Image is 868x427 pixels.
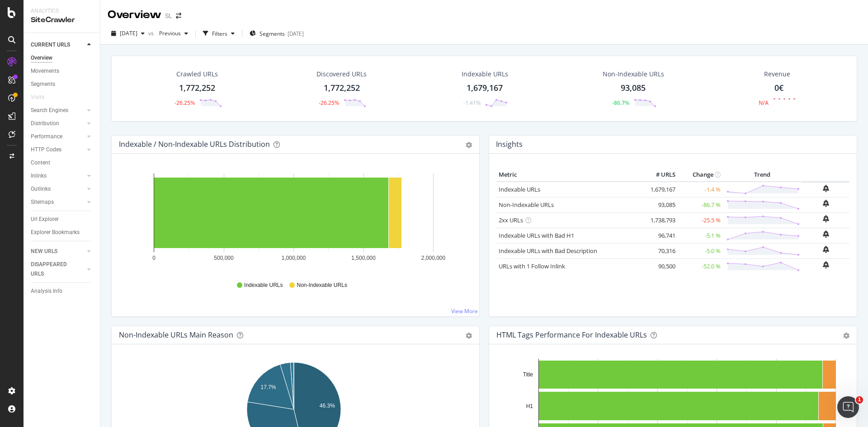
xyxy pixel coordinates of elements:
a: Url Explorer [31,215,94,224]
span: 1 [856,396,863,404]
div: Indexable / Non-Indexable URLs Distribution [119,140,270,149]
div: Analysis Info [31,286,62,296]
div: -26.25% [175,99,195,107]
td: 70,316 [642,243,678,258]
td: -5.0 % [678,243,723,258]
button: [DATE] [108,26,148,41]
a: NEW URLS [31,247,85,256]
text: 17.7% [260,384,276,390]
div: bell-plus [823,185,829,192]
div: Segments [31,80,55,89]
button: Filters [199,26,238,41]
div: -1.41% [463,99,481,107]
a: Explorer Bookmarks [31,228,94,237]
div: 93,085 [621,82,646,94]
h4: Insights [496,138,523,150]
text: 1,000,000 [282,255,306,261]
span: Non-Indexable URLs [297,282,347,289]
div: Content [31,158,50,168]
div: Discovered URLs [316,70,367,79]
div: Inlinks [31,171,47,181]
text: 46.3% [320,403,335,409]
div: bell-plus [823,230,829,238]
text: H1 [526,403,533,409]
th: Change [678,168,723,182]
a: Segments [31,80,94,89]
a: Non-Indexable URLs [499,201,554,209]
text: 500,000 [214,255,234,261]
div: Indexable URLs [462,70,508,79]
div: Sitemaps [31,197,54,207]
div: Visits [31,93,44,102]
td: -25.5 % [678,212,723,228]
div: CURRENT URLS [31,40,70,50]
div: bell-plus [823,261,829,268]
iframe: Intercom live chat [837,396,859,418]
div: DISAPPEARED URLS [31,260,76,279]
span: 2025 Aug. 22nd [120,29,137,37]
div: Performance [31,132,62,141]
div: bell-plus [823,200,829,207]
a: Indexable URLs [499,185,540,193]
th: Metric [496,168,642,182]
div: gear [466,333,472,339]
div: HTML Tags Performance for Indexable URLs [496,330,647,339]
div: SL [165,11,172,20]
div: NEW URLS [31,247,57,256]
a: Content [31,158,94,168]
div: SiteCrawler [31,15,93,25]
a: View More [451,307,478,315]
a: Analysis Info [31,286,94,296]
a: Outlinks [31,184,85,194]
div: bell-plus [823,215,829,222]
div: Filters [212,30,227,38]
div: HTTP Codes [31,145,61,155]
div: Movements [31,66,59,76]
a: Indexable URLs with Bad Description [499,247,597,255]
div: Explorer Bookmarks [31,228,80,237]
a: Inlinks [31,171,85,181]
div: Crawled URLs [176,70,218,79]
div: 1,772,252 [324,82,360,94]
td: -86.7 % [678,197,723,212]
span: Revenue [764,70,790,79]
a: CURRENT URLS [31,40,85,50]
div: Search Engines [31,106,68,115]
th: # URLS [642,168,678,182]
div: bell-plus [823,246,829,253]
span: Segments [259,30,285,38]
a: 2xx URLs [499,216,523,224]
div: Non-Indexable URLs Main Reason [119,330,233,339]
div: -86.7% [612,99,629,107]
text: 0 [152,255,156,261]
a: Indexable URLs with Bad H1 [499,231,574,239]
div: N/A [759,99,769,107]
div: Non-Indexable URLs [603,70,664,79]
svg: A chart. [119,168,469,273]
button: Segments[DATE] [246,26,307,41]
td: -52.0 % [678,258,723,274]
div: 1,679,167 [467,82,503,94]
a: Movements [31,66,94,76]
a: Sitemaps [31,197,85,207]
td: 90,500 [642,258,678,274]
div: Distribution [31,119,59,128]
text: 2,000,000 [421,255,446,261]
a: DISAPPEARED URLS [31,260,85,279]
a: HTTP Codes [31,145,85,155]
span: Previous [156,29,181,37]
span: 0€ [774,82,783,93]
a: Search Engines [31,106,85,115]
a: Distribution [31,119,85,128]
td: -1.4 % [678,182,723,197]
div: gear [843,333,849,339]
th: Trend [723,168,802,182]
a: Performance [31,132,85,141]
td: 93,085 [642,197,678,212]
div: 1,772,252 [179,82,215,94]
div: Overview [31,53,52,63]
span: Indexable URLs [244,282,283,289]
button: Previous [156,26,192,41]
td: 1,738,793 [642,212,678,228]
